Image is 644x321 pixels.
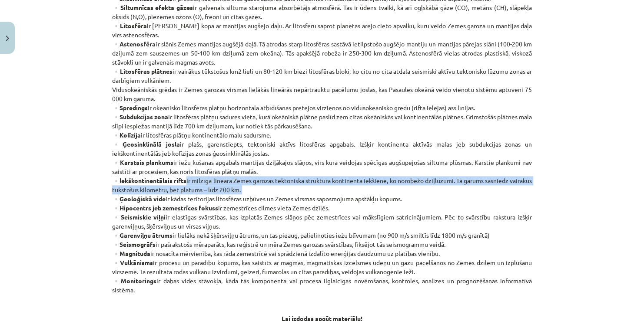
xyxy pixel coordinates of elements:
[112,40,156,48] strong: ▫️Astenosfēra
[112,67,173,75] strong: ▫️Litosfēras plātnes
[112,259,153,266] strong: ▫️Vulkānisms
[112,249,150,257] strong: ▫️Magnituda
[112,231,120,239] strong: ▫️
[176,3,193,11] strong: gāzes
[112,277,156,285] strong: ▫️Monitorings
[120,231,173,239] strong: Garenviļņu ātrums
[112,177,186,184] strong: ▫️lekškontinentālais rifts
[112,195,166,203] strong: ▫️Ģeoloģiskā vide
[112,104,148,111] strong: ▫️Spredings
[112,131,141,139] strong: ▫️Kolīzija
[112,140,180,148] strong: ▫️Ģeosinklinālā josla
[112,213,166,221] strong: ▫️Seismiskie viļņi
[112,240,156,248] strong: ▫️Seismogrāfs
[112,3,174,11] strong: ▫️Siltumnīcas efekta
[112,22,147,29] strong: ▫️Litosfēra
[112,158,173,166] strong: ▫️Karstais plankums
[112,204,218,212] strong: ▫️Hipocentrs jeb zemestrīces fokuss
[112,113,168,121] strong: ▫️Subdukcijas zona
[6,36,9,41] img: icon-close-lesson-0947bae3869378f0d4975bcd49f059093ad1ed9edebbc8119c70593378902aed.svg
